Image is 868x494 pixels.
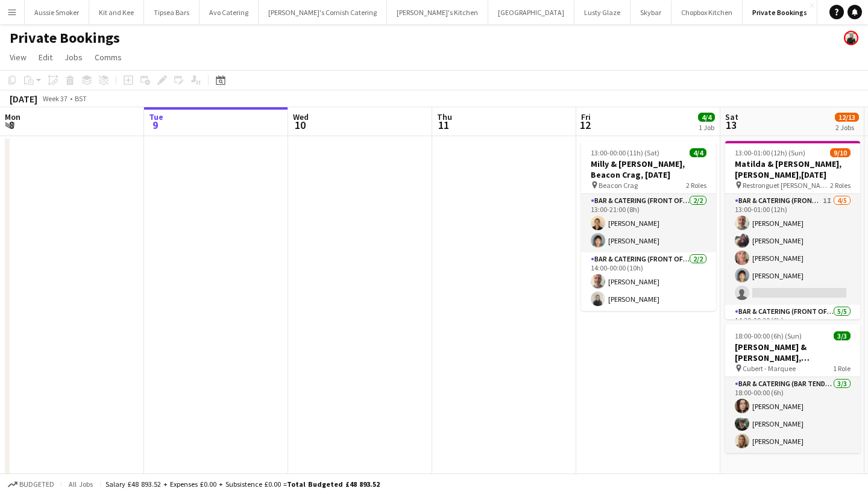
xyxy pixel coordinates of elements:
[725,111,738,122] span: Sat
[591,148,659,157] span: 13:00-00:00 (11h) (Sat)
[34,49,57,65] a: Edit
[725,305,860,423] app-card-role: Bar & Catering (Front of House)5/514:30-20:30 (6h)
[671,1,743,24] button: Chopbox Kitchen
[10,52,27,63] span: View
[735,148,805,157] span: 13:00-01:00 (12h) (Sun)
[579,118,591,132] span: 12
[581,141,716,311] app-job-card: 13:00-00:00 (11h) (Sat)4/4Milly & [PERSON_NAME], Beacon Crag, [DATE] Beacon Crag2 RolesBar & Cate...
[144,1,200,24] button: Tipsea Bars
[25,1,89,24] button: Aussie Smoker
[581,194,716,252] app-card-role: Bar & Catering (Front of House)2/213:00-21:00 (8h)[PERSON_NAME][PERSON_NAME]
[6,478,56,491] button: Budgeted
[599,181,638,190] span: Beacon Crag
[699,123,714,132] div: 1 Job
[690,148,706,157] span: 4/4
[743,1,817,24] button: Private Bookings
[725,342,860,363] h3: [PERSON_NAME] & [PERSON_NAME], [PERSON_NAME], [DATE]
[149,111,163,122] span: Tue
[725,141,860,319] app-job-card: 13:00-01:00 (12h) (Sun)9/10Matilda & [PERSON_NAME], [PERSON_NAME],[DATE] Restronguet [PERSON_NAME...
[581,111,591,122] span: Fri
[10,29,120,47] h1: Private Bookings
[200,1,259,24] button: Avo Catering
[735,331,802,340] span: 18:00-00:00 (6h) (Sun)
[291,118,309,132] span: 10
[60,49,87,65] a: Jobs
[581,252,716,311] app-card-role: Bar & Catering (Front of House)2/214:00-00:00 (10h)[PERSON_NAME][PERSON_NAME]
[64,52,83,63] span: Jobs
[835,113,859,122] span: 12/13
[90,49,127,65] a: Comms
[293,111,309,122] span: Wed
[147,118,163,132] span: 9
[574,1,631,24] button: Lusty Glaze
[725,158,860,180] h3: Matilda & [PERSON_NAME], [PERSON_NAME],[DATE]
[835,123,858,132] div: 2 Jobs
[387,1,488,24] button: [PERSON_NAME]'s Kitchen
[39,52,52,63] span: Edit
[686,181,706,190] span: 2 Roles
[19,480,54,489] span: Budgeted
[89,1,144,24] button: Kit and Kee
[10,93,37,105] div: [DATE]
[488,1,574,24] button: [GEOGRAPHIC_DATA]
[581,158,716,180] h3: Milly & [PERSON_NAME], Beacon Crag, [DATE]
[698,113,715,122] span: 4/4
[725,194,860,305] app-card-role: Bar & Catering (Front of House)1I4/513:00-01:00 (12h)[PERSON_NAME][PERSON_NAME][PERSON_NAME][PERS...
[5,111,20,122] span: Mon
[743,364,796,373] span: Cubert - Marquee
[3,118,20,132] span: 8
[95,52,122,63] span: Comms
[834,331,851,340] span: 3/3
[725,324,860,453] app-job-card: 18:00-00:00 (6h) (Sun)3/3[PERSON_NAME] & [PERSON_NAME], [PERSON_NAME], [DATE] Cubert - Marquee1 R...
[631,1,671,24] button: Skybar
[725,377,860,453] app-card-role: Bar & Catering (Bar Tender)3/318:00-00:00 (6h)[PERSON_NAME][PERSON_NAME][PERSON_NAME]
[75,94,87,103] div: BST
[723,118,738,132] span: 13
[830,148,851,157] span: 9/10
[259,1,387,24] button: [PERSON_NAME]'s Cornish Catering
[437,111,452,122] span: Thu
[105,480,380,489] div: Salary £48 893.52 + Expenses £0.00 + Subsistence £0.00 =
[40,94,70,103] span: Week 37
[833,364,851,373] span: 1 Role
[66,480,95,489] span: All jobs
[287,480,380,489] span: Total Budgeted £48 893.52
[743,181,830,190] span: Restronguet [PERSON_NAME]
[5,49,31,65] a: View
[830,181,851,190] span: 2 Roles
[435,118,452,132] span: 11
[844,31,858,45] app-user-avatar: Rachael Spring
